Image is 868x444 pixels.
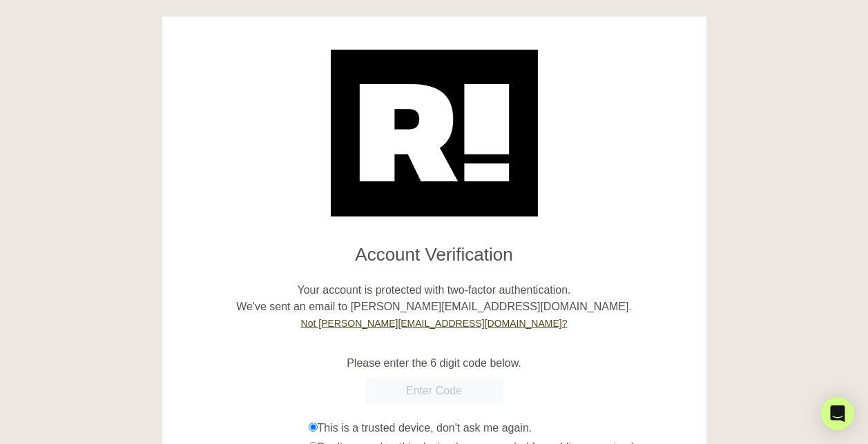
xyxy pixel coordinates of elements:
[173,265,696,332] p: Your account is protected with two-factor authentication. We've sent an email to [PERSON_NAME][EM...
[173,233,696,265] h1: Account Verification
[301,318,568,329] a: Not [PERSON_NAME][EMAIL_ADDRESS][DOMAIN_NAME]?
[365,379,503,403] input: Enter Code
[173,355,696,372] p: Please enter the 6 digit code below.
[309,420,696,436] div: This is a trusted device, don't ask me again.
[331,50,538,216] img: Retention.com
[821,397,854,430] div: Open Intercom Messenger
